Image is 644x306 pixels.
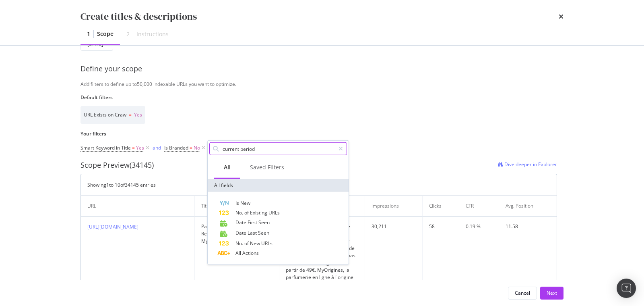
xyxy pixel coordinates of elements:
[80,81,563,87] div: Add filters to define up to 50,000 indexable URLs you want to optimize.
[459,196,499,216] th: CTR
[222,143,335,155] input: Search by field name
[515,289,530,296] div: Cancel
[423,196,459,216] th: Clicks
[207,143,239,153] button: Add Filter
[248,229,258,236] span: Last
[504,161,557,168] span: Dive deeper in Explorer
[84,111,128,118] span: URL Exists on Crawl
[87,181,156,188] div: Showing 1 to 10 of 34145 entries
[153,144,161,152] button: and
[195,196,279,216] th: Title
[617,279,636,298] div: Open Intercom Messenger
[235,250,242,256] span: All
[250,209,268,216] span: Existing
[80,144,131,151] span: Smart Keyword in Title
[365,196,423,216] th: Impressions
[201,223,272,245] div: Paradoxe, Eau de Parfum Rechargeable - Prada | MyOrigines Produit
[132,144,135,151] span: =
[126,30,130,38] div: 2
[224,163,231,171] div: All
[429,223,452,230] div: 58
[250,240,261,247] span: New
[372,223,416,230] div: 30,211
[261,240,272,247] span: URLs
[540,287,563,300] button: Next
[242,250,259,256] span: Actions
[235,240,244,247] span: No.
[499,196,557,216] th: Avg. Position
[508,287,537,300] button: Cancel
[129,111,132,118] span: =
[80,10,197,23] div: Create titles & descriptions
[506,223,550,230] div: 11.58
[136,30,169,38] div: Instructions
[244,209,250,216] span: of
[235,219,248,226] span: Date
[466,223,492,230] div: 0.19 %
[194,142,200,154] span: No
[268,209,280,216] span: URLs
[80,130,557,137] label: Your filters
[498,160,557,171] a: Dive deeper in Explorer
[80,64,563,74] div: Define your scope
[547,289,557,296] div: Next
[164,144,188,151] span: Is Branded
[258,219,270,226] span: Seen
[235,209,244,216] span: No.
[87,30,90,38] div: 1
[80,94,557,101] label: Default filters
[190,144,192,151] span: =
[559,10,563,23] div: times
[244,240,250,247] span: of
[235,229,248,236] span: Date
[208,179,349,192] div: All fields
[258,229,269,236] span: Seen
[80,160,154,171] div: Scope Preview (34145)
[87,223,138,230] a: [URL][DOMAIN_NAME]
[97,30,114,38] div: Scope
[153,144,161,151] div: and
[81,196,195,216] th: URL
[134,111,142,118] span: Yes
[235,200,240,206] span: Is
[240,200,250,206] span: New
[248,219,258,226] span: First
[136,142,144,154] span: Yes
[250,163,284,171] div: Saved Filters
